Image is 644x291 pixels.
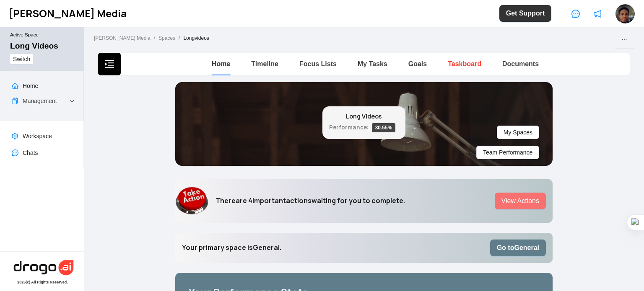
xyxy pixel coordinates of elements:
small: Active Space [10,32,77,41]
img: hera-logo [12,258,75,277]
div: 2025 (c) All Rights Reserved. [17,280,68,284]
a: Management [23,98,57,104]
a: Goals [408,60,427,67]
button: Go toGeneral [490,239,546,256]
span: message [571,10,580,18]
a: Home [23,82,38,89]
span: 30.55 % [372,123,396,132]
button: Team Performance [476,146,539,159]
span: My Spaces [504,128,532,137]
a: My Tasks [358,60,387,67]
img: mystery man in hoodie [175,186,209,216]
button: My Spaces [497,126,539,139]
span: snippets [12,98,18,104]
a: Documents [502,60,539,67]
a: Focus Lists [299,60,337,67]
span: Get Support [506,8,545,18]
b: Go to General [497,244,539,251]
a: Taskboard [448,60,481,67]
div: Long Videos [10,41,58,51]
span: Team Performance [483,148,532,157]
a: Timeline [251,60,278,67]
img: ycx7wjys1a8ukc6pvmz3.jpg [615,4,635,23]
button: Get Support [499,5,551,22]
span: Switch [13,54,30,64]
li: / [179,34,180,44]
small: Performance: [329,124,369,131]
h6: Your primary space is General . [182,244,281,252]
span: Longvideos [183,35,209,41]
li: / [154,34,155,44]
span: View Actions [501,196,539,206]
span: ellipsis [621,36,627,42]
a: Chats [23,149,38,156]
button: View Actions [495,193,546,209]
b: Long Videos [346,112,382,120]
a: Home [212,60,230,67]
h6: There are 4 important actions waiting for you to complete. [216,197,405,205]
span: menu-unfold [104,59,114,69]
span: notification [593,10,602,18]
span: appstore [533,89,539,95]
a: Workspace [23,133,52,139]
button: Switch [10,54,33,64]
a: Spaces [157,34,177,44]
a: [PERSON_NAME] Media [92,34,152,44]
